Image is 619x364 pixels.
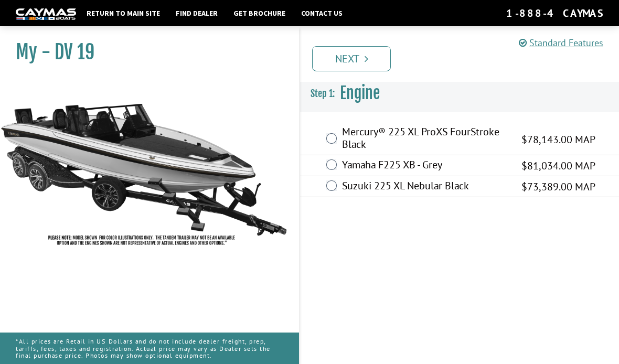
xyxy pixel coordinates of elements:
ul: Pagination [309,45,619,71]
a: Next [312,46,391,71]
span: $78,143.00 MAP [521,132,595,147]
img: white-logo-c9c8dbefe5ff5ceceb0f0178aa75bf4bb51f6bca0971e226c86eb53dfe498488.png [16,8,76,19]
p: *All prices are Retail in US Dollars and do not include dealer freight, prep, tariffs, fees, taxe... [16,333,283,364]
a: Contact Us [296,6,348,20]
h3: Engine [300,74,619,113]
label: Yamaha F225 XB - Grey [342,158,508,174]
span: $73,389.00 MAP [521,179,595,195]
a: Return to main site [81,6,165,20]
label: Suzuki 225 XL Nebular Black [342,179,508,195]
a: Get Brochure [228,6,291,20]
div: 1-888-4CAYMAS [506,6,603,20]
a: Standard Features [519,37,603,49]
h1: My - DV 19 [16,40,273,64]
span: $81,034.00 MAP [521,158,595,174]
label: Mercury® 225 XL ProXS FourStroke Black [342,125,508,153]
a: Find Dealer [170,6,223,20]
